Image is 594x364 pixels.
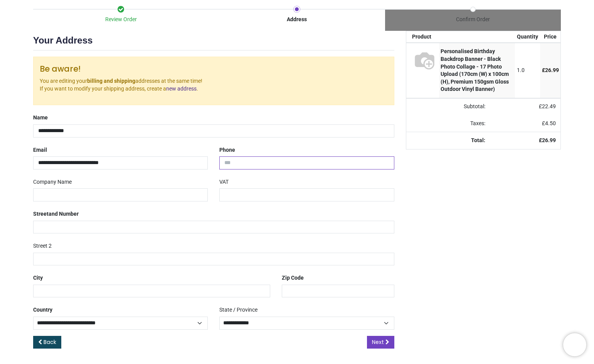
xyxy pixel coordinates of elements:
[367,336,394,349] a: Next
[412,48,437,72] img: S68692 - [BN-03153-170W100H-BANNER_VY] Personalised Birthday Backdrop Banner - Black Photo Collag...
[539,137,556,143] strong: £
[563,333,586,356] iframe: Brevo live chat
[33,111,48,124] label: Name
[406,115,490,132] td: Taxes:
[282,272,304,285] label: Zip Code
[471,137,485,143] strong: Total:
[33,16,209,23] div: Review Order
[540,31,561,43] th: Price
[406,98,490,115] td: Subtotal:
[385,16,561,23] div: Confirm Order
[372,338,384,346] span: Next
[33,272,43,285] label: City
[44,338,56,346] span: Back
[542,103,556,109] span: 22.49
[542,67,559,73] span: £
[87,78,135,84] b: billing and shipping
[166,86,197,92] a: new address
[545,120,556,126] span: 4.50
[209,16,385,23] div: Address
[33,144,47,157] label: Email
[33,240,52,253] label: Street 2
[219,304,257,317] label: State / Province
[33,336,61,349] a: Back
[406,31,439,43] th: Product
[441,48,509,92] strong: Personalised Birthday Backdrop Banner - Black Photo Collage - 17 Photo Upload (170cm (W) x 100cm ...
[40,63,388,74] h4: Be aware!
[33,304,52,317] label: Country
[40,77,388,92] p: You are editing your addresses at the same time! If you want to modify your shipping address, cre...
[515,31,540,43] th: Quantity
[33,208,79,221] label: Street
[33,34,395,50] h2: Your Address
[219,144,235,157] label: Phone
[542,137,556,143] span: 26.99
[539,103,556,109] span: £
[33,176,72,189] label: Company Name
[219,176,229,189] label: VAT
[517,67,538,74] div: 1.0
[49,211,79,217] span: and Number
[545,67,559,73] span: 26.99
[542,120,556,126] span: £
